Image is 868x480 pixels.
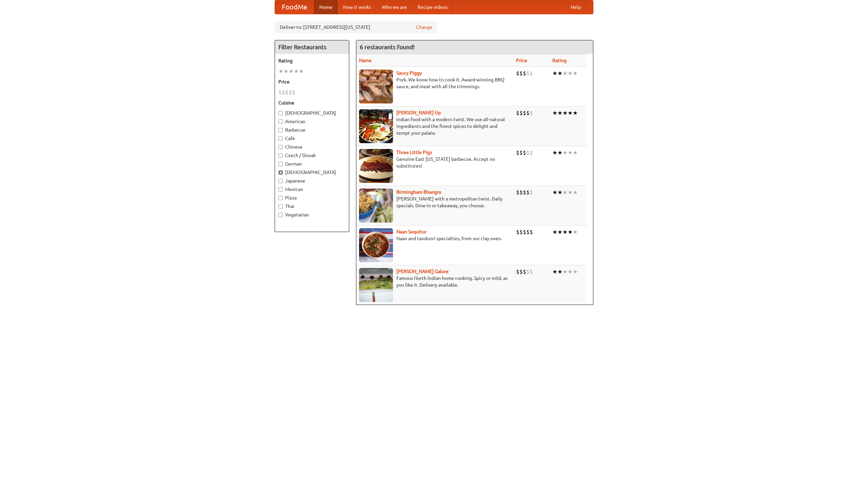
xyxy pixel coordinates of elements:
[278,153,283,158] input: Czech / Slovak
[338,0,376,14] a: How it works
[563,70,568,77] li: ★
[523,268,526,275] li: $
[278,187,283,192] input: Mexican
[278,119,283,124] input: American
[359,195,511,209] p: [PERSON_NAME] with a metropolitan twist. Daily specials. Dine-in or takeaway, you choose.
[278,57,346,64] h5: Rating
[412,0,453,14] a: Recipe videos
[314,0,338,14] a: Home
[530,149,533,156] li: $
[396,229,427,234] a: Naan Sequitur
[292,89,295,96] li: $
[278,177,346,184] label: Japanese
[278,128,283,132] input: Barbecue
[568,109,573,117] li: ★
[573,228,578,236] li: ★
[278,152,346,159] label: Czech / Slovak
[396,110,441,115] a: [PERSON_NAME] Up
[557,268,563,275] li: ★
[568,149,573,156] li: ★
[299,68,304,75] li: ★
[563,109,568,117] li: ★
[278,169,346,176] label: [DEMOGRAPHIC_DATA]
[278,110,346,116] label: [DEMOGRAPHIC_DATA]
[526,189,530,196] li: $
[519,70,523,77] li: $
[359,149,393,183] img: littlepigs.jpg
[278,211,346,218] label: Vegetarian
[552,70,557,77] li: ★
[526,149,530,156] li: $
[557,109,563,117] li: ★
[396,150,432,155] a: Three Little Pigs
[519,109,523,117] li: $
[278,162,283,166] input: German
[396,189,441,195] a: Birmingham Bhangra
[278,118,346,125] label: American
[278,99,346,106] h5: Cuisine
[289,89,292,96] li: $
[552,189,557,196] li: ★
[552,149,557,156] li: ★
[519,149,523,156] li: $
[359,116,511,136] p: Indian food with a modern twist. We use all-natural ingredients and the finest spices to delight ...
[516,109,519,117] li: $
[552,58,567,63] a: Rating
[359,228,393,262] img: naansequitur.jpg
[526,228,530,236] li: $
[523,149,526,156] li: $
[278,160,346,167] label: German
[568,70,573,77] li: ★
[552,268,557,275] li: ★
[573,70,578,77] li: ★
[275,0,314,14] a: FoodMe
[283,68,289,75] li: ★
[278,196,283,200] input: Pizza
[516,149,519,156] li: $
[396,269,449,274] a: [PERSON_NAME] Galore
[573,189,578,196] li: ★
[376,0,412,14] a: Who we are
[278,213,283,217] input: Vegetarian
[557,70,563,77] li: ★
[516,70,519,77] li: $
[359,76,511,90] p: Pork. We know how to cook it. Award-winning BBQ sauce, and meat with all the trimmings.
[359,275,511,288] p: Famous North Indian home cooking. Spicy or mild, as you like it. Delivery available.
[526,70,530,77] li: $
[516,189,519,196] li: $
[523,109,526,117] li: $
[557,228,563,236] li: ★
[359,156,511,169] p: Genuine East [US_STATE] barbecue. Accept no substitutes!
[396,70,422,76] a: Saucy Piggy
[573,268,578,275] li: ★
[530,70,533,77] li: $
[278,127,346,133] label: Barbecue
[278,170,283,175] input: [DEMOGRAPHIC_DATA]
[563,149,568,156] li: ★
[289,68,294,75] li: ★
[523,228,526,236] li: $
[563,189,568,196] li: ★
[278,204,283,209] input: Thai
[359,235,511,242] p: Naan and tandoori specialties, from our clay oven.
[530,268,533,275] li: $
[568,189,573,196] li: ★
[526,268,530,275] li: $
[278,78,346,85] h5: Price
[530,228,533,236] li: $
[282,89,285,96] li: $
[359,268,393,302] img: currygalore.jpg
[278,143,346,150] label: Chinese
[568,228,573,236] li: ★
[573,149,578,156] li: ★
[416,24,432,31] a: Change
[523,70,526,77] li: $
[359,58,372,63] a: Name
[359,189,393,223] img: bhangra.jpg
